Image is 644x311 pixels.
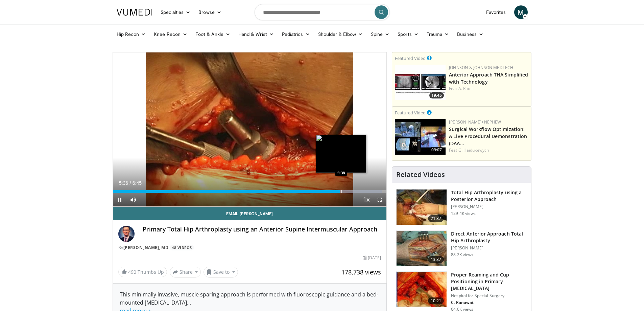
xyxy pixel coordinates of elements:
[341,268,381,276] span: 178,738 views
[113,207,387,220] a: Email [PERSON_NAME]
[423,27,453,41] a: Trauma
[393,27,423,41] a: Sports
[395,65,446,100] img: 06bb1c17-1231-4454-8f12-6191b0b3b81a.150x105_q85_crop-smart_upscale.jpg
[170,245,194,250] a: 48 Videos
[170,267,201,277] button: Share
[449,71,528,85] a: Anterior Approach THA Simplified with Technology
[397,231,447,266] img: 294118_0000_1.png.150x105_q85_crop-smart_upscale.jpg
[314,27,367,41] a: Shoulder & Elbow
[449,119,501,125] a: [PERSON_NAME]+Nephew
[453,27,487,41] a: Business
[123,245,169,250] a: [PERSON_NAME], MD
[118,267,167,277] a: 490 Thumbs Up
[113,190,387,193] div: Progress Bar
[126,193,140,206] button: Mute
[428,256,444,263] span: 13:37
[428,297,444,304] span: 10:21
[118,245,381,251] div: By
[451,252,473,258] p: 88.2K views
[255,4,390,20] input: Search topics, interventions
[363,255,381,261] div: [DATE]
[133,180,142,186] span: 6:45
[130,180,131,186] span: /
[113,27,150,41] a: Hip Recon
[451,245,527,251] p: [PERSON_NAME]
[449,126,527,147] a: Surgical Workflow Optimization: A Live Procedural Demonstration (DAA…
[451,300,527,305] p: C. Ranawat
[204,267,238,277] button: Save to
[359,193,373,206] button: Playback Rate
[429,92,444,98] span: 19:45
[458,147,489,153] a: G. Haidukewych
[117,9,152,16] img: VuMedi Logo
[143,226,381,233] h4: Primary Total Hip Arthroplasty using an Anterior Supine Intermuscular Approach
[451,271,527,292] h3: Proper Reaming and Cup Positioning in Primary [MEDICAL_DATA]
[278,27,314,41] a: Pediatrics
[119,180,128,186] span: 5:36
[397,190,447,225] img: 286987_0000_1.png.150x105_q85_crop-smart_upscale.jpg
[451,189,527,203] h3: Total Hip Arthroplasty using a Posterior Approach
[150,27,191,41] a: Knee Recon
[367,27,393,41] a: Spine
[395,119,446,155] a: 09:07
[396,189,527,225] a: 21:37 Total Hip Arthroplasty using a Posterior Approach [PERSON_NAME] 129.4K views
[395,55,426,61] small: Featured Video
[194,5,225,19] a: Browse
[449,65,513,70] a: Johnson & Johnson MedTech
[396,230,527,266] a: 13:37 Direct Anterior Approach Total Hip Arthroplasty [PERSON_NAME] 88.2K views
[451,204,527,209] p: [PERSON_NAME]
[449,147,528,153] div: Feat.
[316,135,366,173] img: image.jpeg
[395,119,446,155] img: bcfc90b5-8c69-4b20-afee-af4c0acaf118.150x105_q85_crop-smart_upscale.jpg
[514,5,528,19] a: M
[451,293,527,298] p: Hospital for Special Surgery
[234,27,278,41] a: Hand & Wrist
[428,215,444,222] span: 21:37
[449,86,528,92] div: Feat.
[373,193,386,206] button: Fullscreen
[451,211,476,216] p: 129.4K views
[118,226,135,242] img: Avatar
[451,230,527,244] h3: Direct Anterior Approach Total Hip Arthroplasty
[157,5,195,19] a: Specialties
[113,193,126,206] button: Pause
[396,171,445,179] h4: Related Videos
[458,86,473,91] a: A. Patel
[397,272,447,307] img: 9ceeadf7-7a50-4be6-849f-8c42a554e74d.150x105_q85_crop-smart_upscale.jpg
[395,110,426,116] small: Featured Video
[482,5,510,19] a: Favorites
[429,147,444,153] span: 09:07
[395,65,446,100] a: 19:45
[113,52,387,207] video-js: Video Player
[191,27,234,41] a: Foot & Ankle
[128,269,136,275] span: 490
